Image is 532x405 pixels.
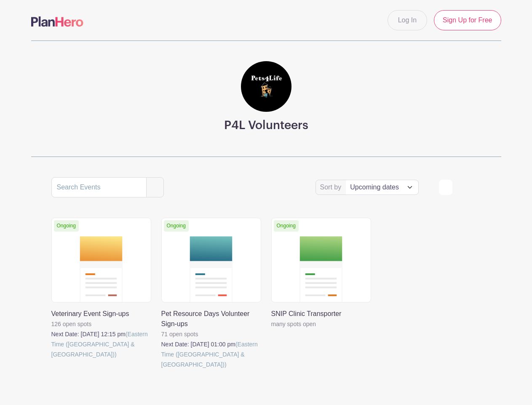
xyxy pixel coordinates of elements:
[320,182,344,192] label: Sort by
[51,177,147,197] input: Search Events
[434,10,501,30] a: Sign Up for Free
[388,10,427,30] a: Log In
[31,16,83,27] img: logo-507f7623f17ff9eddc593b1ce0a138ce2505c220e1c5a4e2b4648c50719b7d32.svg
[241,61,291,112] img: square%20black%20logo%20FB%20profile.jpg
[439,180,481,195] div: order and view
[224,119,308,133] h3: P4L Volunteers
